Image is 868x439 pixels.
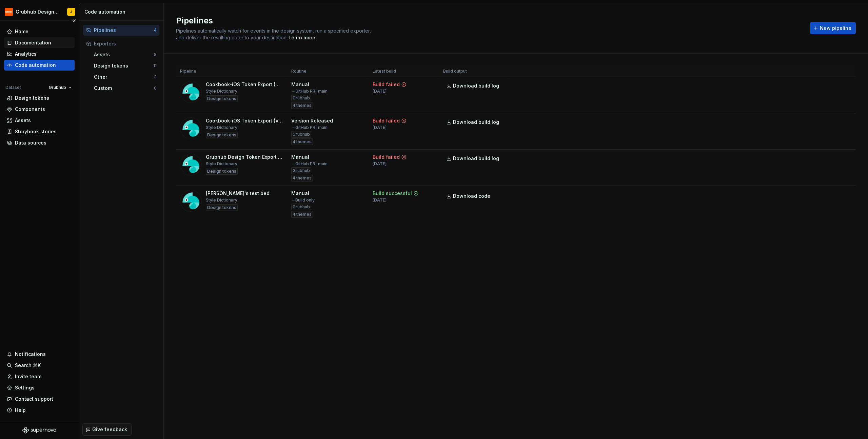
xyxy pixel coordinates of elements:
[15,106,45,113] div: Components
[291,161,328,167] div: → GitHub PR main
[206,197,237,203] div: Style Dictionary
[94,27,154,34] div: Pipelines
[4,382,75,393] a: Settings
[291,154,309,160] div: Manual
[91,83,159,94] button: Custom0
[373,197,387,203] div: [DATE]
[91,72,159,82] button: Other3
[291,95,311,101] div: Grubhub
[373,161,387,167] div: [DATE]
[94,62,153,69] div: Design tokens
[293,212,312,217] span: 4 themes
[15,407,26,414] div: Help
[291,125,328,130] div: → GitHub PR main
[4,104,75,115] a: Components
[94,74,154,80] div: Other
[453,119,499,126] span: Download build log
[453,155,499,162] span: Download build log
[4,349,75,360] button: Notifications
[69,16,79,25] button: Collapse sidebar
[154,85,157,91] div: 0
[291,167,311,174] div: Grubhub
[810,22,856,34] button: New pipeline
[176,28,372,40] span: Pipelines automatically watch for events in the design system, run a specified exporter, and deli...
[443,116,504,128] button: Download build log
[94,85,154,92] div: Custom
[315,89,317,94] span: |
[206,132,238,138] div: Design tokens
[206,95,238,102] div: Design tokens
[373,125,387,130] div: [DATE]
[15,373,41,380] div: Invite team
[153,63,157,69] div: 11
[16,8,59,15] div: Grubhub Design System
[287,66,369,77] th: Routine
[206,125,237,130] div: Style Dictionary
[373,190,412,197] div: Build successful
[92,426,127,433] span: Give feedback
[4,137,75,148] a: Data sources
[15,351,46,358] div: Notifications
[15,95,49,101] div: Design tokens
[22,427,56,434] a: Supernova Logo
[291,89,328,94] div: → GitHub PR main
[291,197,315,203] div: → Build only
[154,27,157,33] div: 4
[373,81,400,88] div: Build failed
[49,85,66,90] span: Grubhub
[4,26,75,37] a: Home
[289,34,315,41] a: Learn more
[4,394,75,404] button: Contact support
[15,62,56,69] div: Code automation
[288,35,316,40] span: .
[4,405,75,416] button: Help
[15,362,41,369] div: Search ⌘K
[820,25,851,32] span: New pipeline
[176,15,802,26] h2: Pipelines
[5,85,21,90] div: Dataset
[4,60,75,71] a: Code automation
[15,28,28,35] div: Home
[373,117,400,124] div: Build failed
[4,93,75,103] a: Design tokens
[4,371,75,382] a: Invite team
[4,49,75,59] a: Analytics
[291,117,333,124] div: Version Released
[206,161,237,167] div: Style Dictionary
[154,74,157,80] div: 3
[206,204,238,211] div: Design tokens
[453,193,490,199] span: Download code
[46,83,75,92] button: Grubhub
[5,8,13,16] img: 4e8d6f31-f5cf-47b4-89aa-e4dec1dc0822.png
[82,423,132,436] button: Give feedback
[15,117,31,124] div: Assets
[91,49,159,60] button: Assets8
[443,80,504,92] button: Download build log
[15,139,46,146] div: Data sources
[443,152,504,165] button: Download build log
[4,37,75,48] a: Documentation
[83,25,159,36] button: Pipelines4
[373,89,387,94] div: [DATE]
[439,66,508,77] th: Build output
[206,117,283,124] div: Cookbook-iOS Token Export (Version Released)
[15,51,37,57] div: Analytics
[206,190,270,197] div: [PERSON_NAME]'s test bed
[154,52,157,57] div: 8
[291,190,309,197] div: Manual
[293,103,312,108] span: 4 themes
[443,190,495,202] a: Download code
[94,51,154,58] div: Assets
[1,4,77,19] button: Grubhub Design SystemJ
[70,9,72,15] div: J
[4,126,75,137] a: Storybook stories
[206,168,238,175] div: Design tokens
[315,161,317,166] span: |
[91,60,159,71] button: Design tokens11
[15,396,53,402] div: Contact support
